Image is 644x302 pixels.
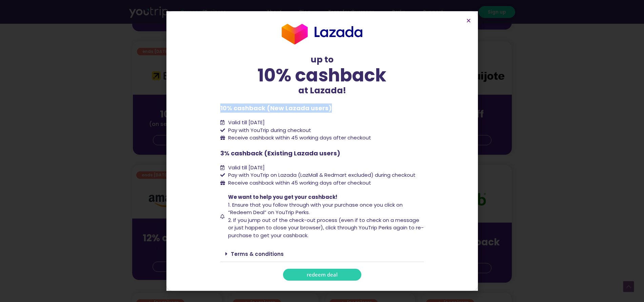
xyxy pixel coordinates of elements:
[228,193,337,201] span: We want to help you get your cashback!
[220,149,424,158] p: 3% cashback (Existing Lazada users)
[220,66,424,84] div: 10% cashback
[226,171,416,179] span: Pay with YouTrip on Lazada (LazMall & Redmart excluded) during checkout
[226,134,371,142] span: Receive cashback within 45 working days after checkout
[226,127,311,134] span: Pay with YouTrip during checkout
[228,201,403,216] span: 1. Ensure that you follow through with your purchase once you click on “Redeem Deal” on YouTrip P...
[220,53,424,97] div: up to at Lazada!
[466,18,471,23] a: Close
[283,269,361,281] a: redeem deal
[226,164,265,172] span: Valid till [DATE]
[220,103,424,113] p: 10% cashback (New Lazada users)
[226,119,265,127] span: Valid till [DATE]
[220,246,424,262] div: Terms & conditions
[231,250,284,258] a: Terms & conditions
[226,179,371,187] span: Receive cashback within 45 working days after checkout
[228,216,424,239] span: 2. If you jump out of the check-out process (even if to check on a message or just happen to clos...
[307,272,338,277] span: redeem deal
